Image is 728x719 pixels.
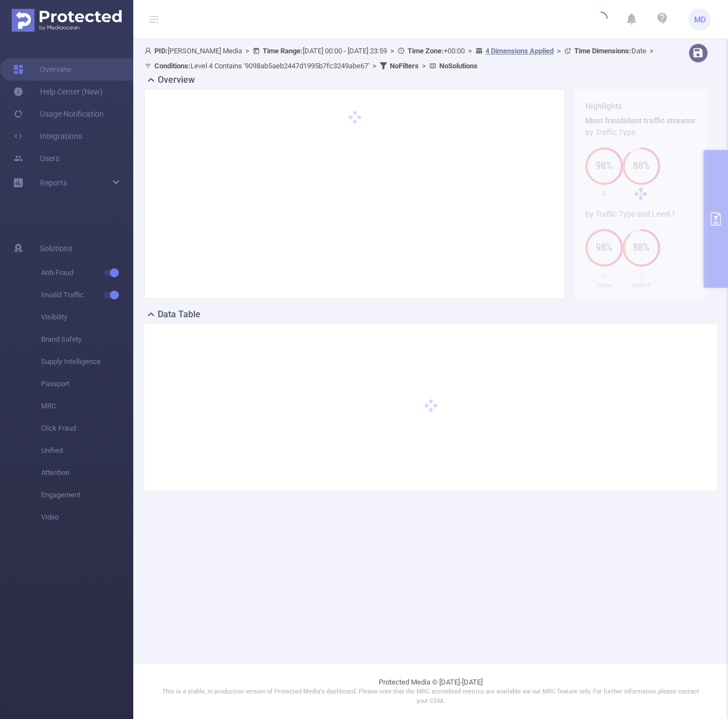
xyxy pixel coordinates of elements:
b: Time Range: [263,47,303,55]
p: This is a stable, in production version of Protected Media's dashboard. Please note that the MRC ... [161,687,700,706]
span: Brand Safety [41,328,133,351]
span: Invalid Traffic [41,284,133,306]
i: icon: loading [594,12,607,27]
span: Click Fraud [41,417,133,440]
span: > [419,62,429,70]
a: Overview [13,58,72,81]
span: > [646,47,657,55]
i: icon: user [144,47,154,54]
span: Attention [41,462,133,484]
b: No Solutions [439,62,478,70]
span: MD [694,8,706,31]
span: Solutions [40,237,72,259]
span: > [465,47,475,55]
span: Level 4 Contains '9098ab5aeb2447d1995b7fc3249abe67' [154,62,369,70]
b: PID: [154,47,168,55]
span: > [387,47,398,55]
a: Reports [40,172,67,194]
span: > [554,47,564,55]
a: Users [13,147,59,169]
h2: Data Table [158,308,200,321]
span: > [369,62,380,70]
img: Protected Media [12,9,122,32]
span: Anti-Fraud [41,262,133,284]
span: [PERSON_NAME] Media [DATE] 00:00 - [DATE] 23:59 +00:00 [144,47,657,70]
b: Time Dimensions : [574,47,631,55]
span: Date [574,47,646,55]
span: Passport [41,373,133,395]
a: Help Center (New) [13,81,103,103]
u: 4 Dimensions Applied [485,47,554,55]
b: Time Zone: [408,47,444,55]
span: Supply Intelligence [41,351,133,373]
span: Video [41,506,133,528]
span: > [242,47,253,55]
b: No Filters [390,62,419,70]
a: Usage Notification [13,103,104,125]
b: Conditions : [154,62,190,70]
span: Unified [41,440,133,462]
span: Engagement [41,484,133,506]
h2: Overview [158,73,195,87]
span: Visibility [41,306,133,328]
span: Reports [40,178,67,187]
span: MRC [41,395,133,417]
a: Integrations [13,125,82,147]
